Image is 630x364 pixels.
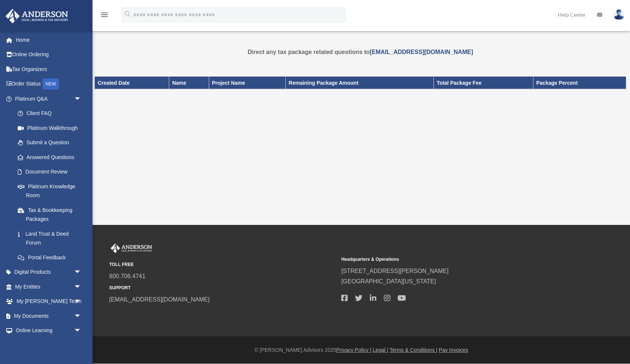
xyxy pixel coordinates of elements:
[109,284,336,292] small: SUPPORT
[124,10,132,18] i: search
[109,273,145,279] a: 800.706.4741
[100,10,109,19] i: menu
[439,347,468,353] a: Pay Invoices
[390,347,438,353] a: Terms & Conditions |
[74,294,89,309] span: arrow_drop_down
[10,250,93,265] a: Portal Feedback
[370,49,473,55] a: [EMAIL_ADDRESS][DOMAIN_NAME]
[10,165,93,179] a: Document Review
[5,265,93,280] a: Digital Productsarrow_drop_down
[5,47,93,62] a: Online Ordering
[109,243,154,253] img: Anderson Advisors Platinum Portal
[341,256,568,263] small: Headquarters & Operations
[533,77,626,89] th: Package Percent
[613,9,624,20] img: User Pic
[109,261,336,269] small: TOLL FREE
[209,77,285,89] th: Project Name
[341,278,436,284] a: [GEOGRAPHIC_DATA][US_STATE]
[74,279,89,294] span: arrow_drop_down
[10,135,93,150] a: Submit a Question
[10,179,93,203] a: Platinum Knowledge Room
[5,33,93,47] a: Home
[10,150,93,165] a: Answered Questions
[74,338,89,353] span: arrow_drop_down
[10,203,89,226] a: Tax & Bookkeeping Packages
[93,346,630,355] div: © [PERSON_NAME] Advisors 2025
[5,294,93,309] a: My [PERSON_NAME] Teamarrow_drop_down
[5,309,93,323] a: My Documentsarrow_drop_down
[95,77,169,89] th: Created Date
[43,78,59,90] div: NEW
[74,265,89,280] span: arrow_drop_down
[433,77,533,89] th: Total Package Fee
[109,296,210,303] a: [EMAIL_ADDRESS][DOMAIN_NAME]
[5,338,93,353] a: Billingarrow_drop_down
[373,347,388,353] a: Legal |
[336,347,372,353] a: Privacy Policy |
[10,226,93,250] a: Land Trust & Deed Forum
[5,279,93,294] a: My Entitiesarrow_drop_down
[169,77,209,89] th: Name
[248,49,473,55] strong: Direct any tax package related questions to
[341,268,449,274] a: [STREET_ADDRESS][PERSON_NAME]
[285,77,433,89] th: Remaining Package Amount
[5,91,93,106] a: Platinum Q&Aarrow_drop_down
[74,309,89,324] span: arrow_drop_down
[10,106,93,121] a: Client FAQ
[74,323,89,338] span: arrow_drop_down
[5,62,93,77] a: Tax Organizers
[10,121,93,135] a: Platinum Walkthrough
[100,13,109,19] a: menu
[74,91,89,107] span: arrow_drop_down
[3,9,70,23] img: Anderson Advisors Platinum Portal
[5,77,93,92] a: Order StatusNEW
[5,323,93,338] a: Online Learningarrow_drop_down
